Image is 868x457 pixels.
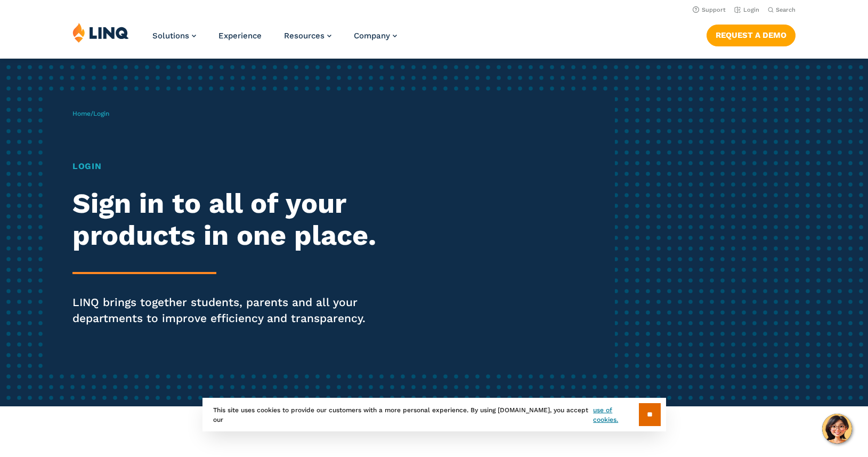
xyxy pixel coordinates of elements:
[593,405,638,424] a: use of cookies.
[218,31,262,41] a: Experience
[93,110,109,117] span: Login
[354,31,390,41] span: Company
[72,110,109,117] span: /
[354,31,397,41] a: Company
[152,31,196,41] a: Solutions
[707,22,796,46] nav: Button Navigation
[152,31,189,41] span: Solutions
[72,188,407,252] h2: Sign in to all of your products in one place.
[707,25,796,46] a: Request a Demo
[693,6,726,13] a: Support
[72,110,91,117] a: Home
[72,160,407,173] h1: Login
[72,294,407,326] p: LINQ brings together students, parents and all your departments to improve efficiency and transpa...
[822,414,852,444] button: Hello, have a question? Let’s chat.
[152,22,397,58] nav: Primary Navigation
[776,6,796,13] span: Search
[284,31,325,41] span: Resources
[284,31,331,41] a: Resources
[72,22,129,43] img: LINQ | K‑12 Software
[202,398,666,431] div: This site uses cookies to provide our customers with a more personal experience. By using [DOMAIN...
[734,6,759,13] a: Login
[768,6,796,14] button: Open Search Bar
